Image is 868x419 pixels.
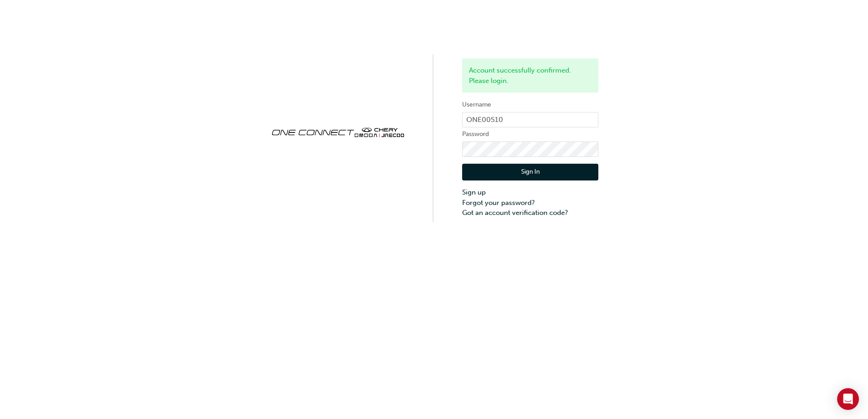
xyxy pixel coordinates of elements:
a: Sign up [462,187,598,198]
button: Sign In [462,164,598,181]
input: Username [462,112,598,127]
a: Got an account verification code? [462,208,598,218]
div: Account successfully confirmed. Please login. [462,58,598,93]
label: Password [462,129,598,140]
div: Open Intercom Messenger [837,388,859,410]
img: oneconnect [270,120,406,143]
a: Forgot your password? [462,198,598,208]
label: Username [462,99,598,110]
